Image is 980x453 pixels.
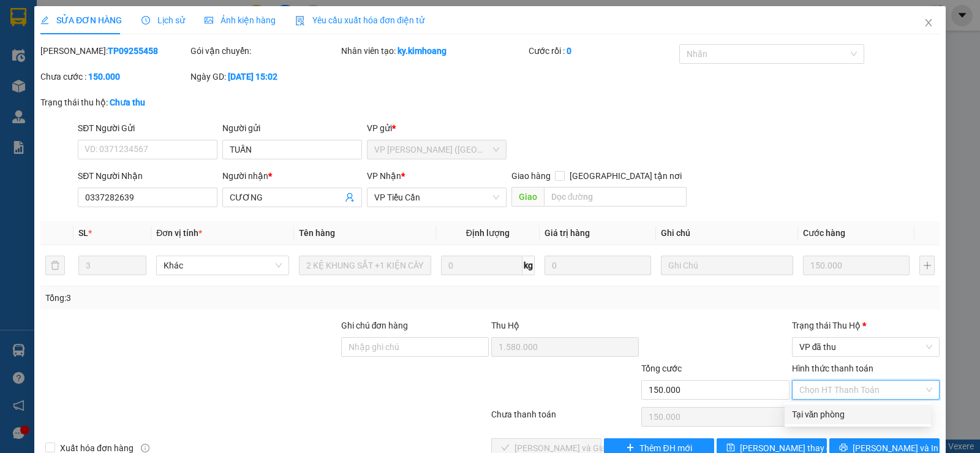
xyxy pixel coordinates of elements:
span: Định lượng [466,228,510,238]
span: [GEOGRAPHIC_DATA] tận nơi [565,169,687,183]
span: save [726,443,735,453]
button: delete [45,256,65,275]
span: VP đã thu [799,338,932,356]
span: Khác [164,256,281,275]
div: Tổng: 3 [45,291,379,305]
span: Ảnh kiện hàng [205,15,276,25]
div: [PERSON_NAME]: [40,44,188,58]
button: plus [919,256,935,275]
input: Dọc đường [544,187,687,207]
div: Gói vận chuyển: [190,44,338,58]
span: Cước hàng [803,228,845,238]
div: Trạng thái Thu Hộ [792,319,940,332]
span: kg [522,256,535,275]
div: Chưa cước : [40,70,188,83]
div: SĐT Người Gửi [78,121,217,135]
span: Giao [511,187,544,207]
span: Đơn vị tính [156,228,202,238]
input: Ghi Chú [661,256,793,275]
span: Tên hàng [299,228,335,238]
span: SỬA ĐƠN HÀNG [40,15,122,25]
b: Chưa thu [110,97,145,107]
div: Nhân viên tạo: [341,44,527,58]
div: Người gửi [222,121,362,135]
span: Lịch sử [141,15,185,25]
div: Cước rồi : [529,44,676,58]
span: edit [40,16,49,25]
div: Tại văn phòng [792,408,924,421]
span: VP Trần Phú (Hàng) [374,140,499,159]
th: Ghi chú [656,221,798,245]
span: plus [626,443,635,453]
span: clock-circle [141,16,150,25]
div: SĐT Người Nhận [78,169,217,183]
div: Ngày GD: [190,70,338,83]
label: Ghi chú đơn hàng [341,321,409,330]
span: Tổng cước [641,364,682,373]
b: [DATE] 15:02 [228,72,277,82]
span: Giá trị hàng [545,228,590,238]
div: Người nhận [222,169,362,183]
b: ky.kimhoang [398,46,447,56]
input: 0 [545,256,651,275]
button: Close [911,6,946,40]
span: VP Nhận [367,171,401,181]
span: VP Tiểu Cần [374,188,499,207]
div: Trạng thái thu hộ: [40,96,226,109]
b: 150.000 [88,72,120,82]
span: Chọn HT Thanh Toán [799,381,932,399]
label: Hình thức thanh toán [792,364,873,373]
input: Ghi chú đơn hàng [341,337,489,357]
span: info-circle [141,444,149,452]
span: close [924,18,933,28]
span: picture [205,16,213,25]
input: VD: Bàn, Ghế [299,256,431,275]
span: SL [78,228,88,238]
span: Thu Hộ [491,321,519,330]
b: 0 [567,46,571,56]
span: printer [839,443,848,453]
b: TP09255458 [108,46,158,56]
div: VP gửi [367,121,507,135]
span: user-add [345,192,355,202]
span: Yêu cầu xuất hóa đơn điện tử [295,15,424,25]
img: icon [295,16,305,26]
input: 0 [803,256,910,275]
div: Chưa thanh toán [490,408,640,429]
span: Giao hàng [511,171,551,181]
